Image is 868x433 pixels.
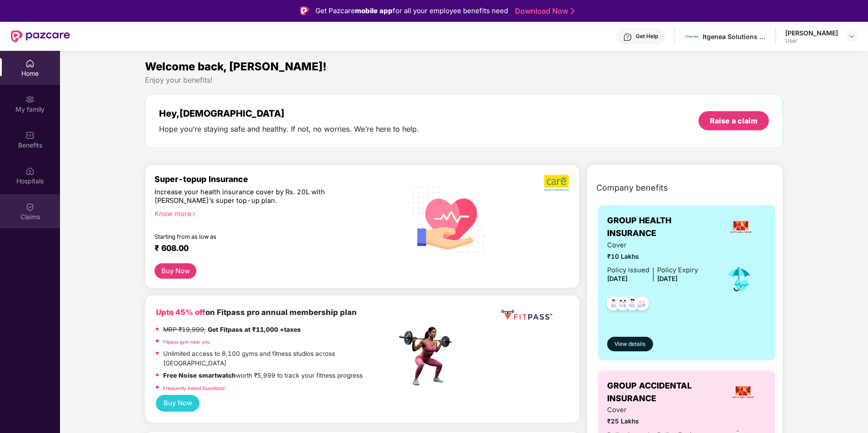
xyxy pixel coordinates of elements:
div: User [785,37,838,44]
img: svg+xml;base64,PHN2ZyBpZD0iQmVuZWZpdHMiIHhtbG5zPSJodHRwOi8vd3d3LnczLm9yZy8yMDAwL3N2ZyIgd2lkdGg9Ij... [25,131,35,140]
div: Hey, [DEMOGRAPHIC_DATA] [159,108,419,119]
img: svg+xml;base64,PHN2ZyB4bWxucz0iaHR0cDovL3d3dy53My5vcmcvMjAwMC9zdmciIHdpZHRoPSI0OC45NDMiIGhlaWdodD... [603,294,625,316]
img: svg+xml;base64,PHN2ZyBpZD0iSGVscC0zMngzMiIgeG1sbnM9Imh0dHA6Ly93d3cudzMub3JnLzIwMDAvc3ZnIiB3aWR0aD... [623,33,632,42]
b: Upto 45% off [156,308,205,317]
img: svg+xml;base64,PHN2ZyB4bWxucz0iaHR0cDovL3d3dy53My5vcmcvMjAwMC9zdmciIHdpZHRoPSI0OC45NDMiIGhlaWdodD... [621,294,644,316]
div: ₹ 608.00 [155,243,388,254]
img: New Pazcare Logo [11,30,70,42]
a: Download Now [515,6,572,16]
span: ₹10 Lakhs [607,252,698,262]
div: Policy issued [607,265,649,276]
div: Know more [155,210,391,216]
img: insurerLogo [728,215,753,239]
img: svg+xml;base64,PHN2ZyB4bWxucz0iaHR0cDovL3d3dy53My5vcmcvMjAwMC9zdmciIHhtbG5zOnhsaW5rPSJodHRwOi8vd3... [405,175,492,263]
img: svg+xml;base64,PHN2ZyB4bWxucz0iaHR0cDovL3d3dy53My5vcmcvMjAwMC9zdmciIHdpZHRoPSI0OC45MTUiIGhlaWdodD... [612,294,634,316]
div: Policy Expiry [657,265,698,276]
b: on Fitpass pro annual membership plan [156,308,357,317]
button: Buy Now [156,395,200,412]
img: fppp.png [499,306,554,323]
img: 106931595_3072030449549100_5699994001076542286_n.png [685,30,698,43]
img: insurerLogo [731,380,755,404]
div: Starting from as low as [155,233,358,240]
img: Stroke [571,6,574,16]
strong: mobile app [355,6,393,15]
strong: Free Noise smartwatch [163,372,236,379]
span: [DATE] [607,275,628,282]
div: Hope you’re staying safe and healthy. If not, no worries. We’re here to help. [159,124,419,134]
img: svg+xml;base64,PHN2ZyB3aWR0aD0iMjAiIGhlaWdodD0iMjAiIHZpZXdCb3g9IjAgMCAyMCAyMCIgZmlsbD0ibm9uZSIgeG... [25,95,35,104]
span: GROUP ACCIDENTAL INSURANCE [607,379,720,405]
a: Frequently Asked Questions! [163,385,225,391]
span: Company benefits [596,182,668,194]
img: svg+xml;base64,PHN2ZyBpZD0iRHJvcGRvd24tMzJ4MzIiIHhtbG5zPSJodHRwOi8vd3d3LnczLm9yZy8yMDAwL3N2ZyIgd2... [848,33,855,40]
div: [PERSON_NAME] [785,29,838,37]
span: GROUP HEALTH INSURANCE [607,214,715,240]
span: View details [614,340,645,349]
div: Get Help [636,33,658,40]
span: Welcome back, [PERSON_NAME]! [145,60,327,73]
del: MRP ₹19,999, [163,326,206,333]
p: worth ₹5,999 to track your fitness progress [163,371,363,381]
span: Cover [607,405,698,415]
img: svg+xml;base64,PHN2ZyBpZD0iSG9tZSIgeG1sbnM9Imh0dHA6Ly93d3cudzMub3JnLzIwMDAvc3ZnIiB3aWR0aD0iMjAiIG... [25,59,35,68]
span: [DATE] [657,275,678,282]
img: fpp.png [396,325,460,388]
img: svg+xml;base64,PHN2ZyBpZD0iSG9zcGl0YWxzIiB4bWxucz0iaHR0cDovL3d3dy53My5vcmcvMjAwMC9zdmciIHdpZHRoPS... [25,167,35,176]
img: Logo [300,6,309,15]
button: View details [607,337,653,351]
span: Cover [607,240,698,251]
button: Buy Now [155,263,196,279]
div: Itgenea Solutions Private Limited [703,32,766,41]
img: b5dec4f62d2307b9de63beb79f102df3.png [544,174,570,192]
img: svg+xml;base64,PHN2ZyBpZD0iQ2xhaW0iIHhtbG5zPSJodHRwOi8vd3d3LnczLm9yZy8yMDAwL3N2ZyIgd2lkdGg9IjIwIi... [25,202,35,212]
img: icon [724,264,754,294]
div: Raise a claim [710,116,758,126]
img: svg+xml;base64,PHN2ZyB4bWxucz0iaHR0cDovL3d3dy53My5vcmcvMjAwMC9zdmciIHdpZHRoPSI0OC45NDMiIGhlaWdodD... [631,294,653,316]
p: Unlimited access to 8,100 gyms and fitness studios across [GEOGRAPHIC_DATA] [163,349,397,369]
span: ₹25 Lakhs [607,417,698,427]
a: Fitpass gym near you [163,339,210,344]
span: right [191,212,196,216]
div: Super-topup Insurance [155,174,397,184]
div: Get Pazcare for all your employee benefits need [315,5,508,16]
div: Increase your health insurance cover by Rs. 20L with [PERSON_NAME]’s super top-up plan. [155,188,358,206]
strong: Get Fitpass at ₹11,000 +taxes [208,326,301,333]
div: Enjoy your benefits! [145,75,783,85]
